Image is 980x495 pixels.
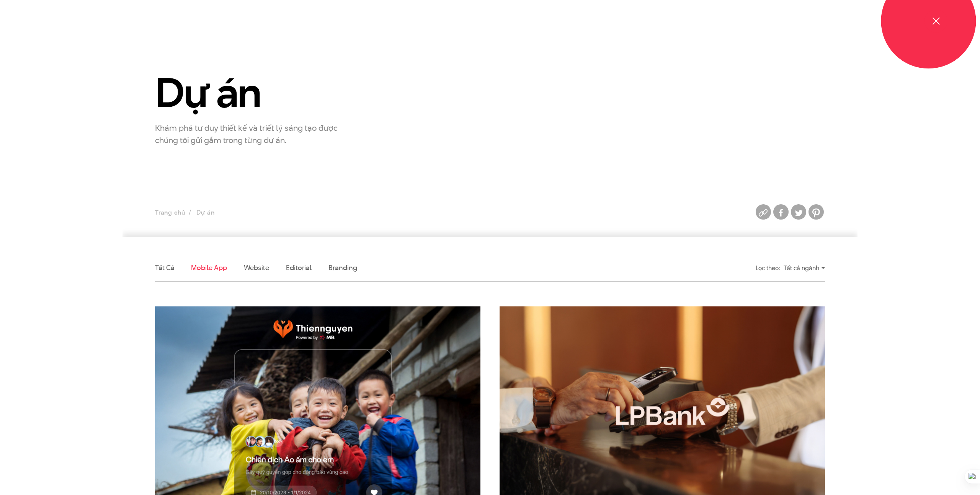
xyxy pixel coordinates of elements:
p: Khám phá tư duy thiết kế và triết lý sáng tạo được chúng tôi gửi gắm trong từng dự án. [155,122,346,146]
div: Tất cả ngành [784,261,825,275]
a: Editorial [286,263,312,272]
a: Branding [328,263,357,272]
a: Tất cả [155,263,174,272]
div: Lọc theo: [756,261,780,275]
h1: Dự án [155,71,366,115]
a: Trang chủ [155,208,185,217]
a: Mobile app [191,263,227,272]
a: Website [244,263,269,272]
